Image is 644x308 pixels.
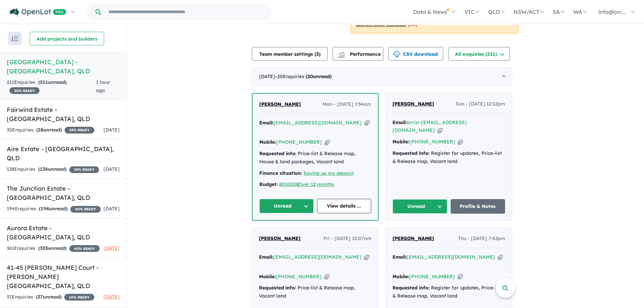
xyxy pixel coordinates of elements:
span: 28 [38,127,43,133]
button: Copy [325,139,330,146]
div: 138 Enquir ies [7,165,99,173]
strong: Email: [392,119,407,125]
span: 136 [40,166,48,172]
div: Register for updates, Price-list & Release map, Vacant land [392,284,505,300]
strong: Email: [259,120,274,126]
button: Unread [392,199,447,214]
a: [PHONE_NUMBER] [409,139,455,145]
a: [EMAIL_ADDRESS][DOMAIN_NAME] [407,254,495,260]
span: [DATE] [103,166,120,172]
strong: ( unread) [306,73,332,79]
u: OpenLot Buyer Cashback [356,22,406,27]
img: download icon [393,51,400,58]
button: Copy [458,138,463,145]
span: 353 [40,245,48,251]
span: [PERSON_NAME] [259,235,301,241]
span: [No] [408,22,417,27]
strong: ( unread) [38,245,67,251]
span: 30 % READY [9,87,40,94]
div: | [259,181,371,189]
span: 10 % READY [64,294,94,301]
div: 361 Enquir ies [7,244,100,253]
strong: Mobile: [259,139,276,145]
h5: [GEOGRAPHIC_DATA] - [GEOGRAPHIC_DATA] , QLD [7,57,120,76]
span: [DATE] [103,294,120,300]
span: 40 % READY [70,206,101,213]
span: [PERSON_NAME] [392,101,434,107]
strong: Requested info: [392,285,430,291]
div: 30 Enquir ies [7,126,94,134]
a: [PERSON_NAME] [392,235,434,243]
strong: ( unread) [38,166,67,172]
a: [PERSON_NAME] [259,100,301,109]
a: brrizi-[EMAIL_ADDRESS][DOMAIN_NAME] [392,119,467,134]
strong: Requested info: [259,285,296,291]
strong: ( unread) [36,127,62,133]
span: - 20 Enquir ies [275,73,332,79]
img: sort.svg [11,36,18,41]
a: View details ... [317,199,372,213]
span: [PERSON_NAME] [392,235,434,241]
span: Thu - [DATE] 7:43pm [458,235,505,243]
img: line-chart.svg [338,51,344,55]
div: Price-list & Release map, House & land packages, Vacant land [259,150,371,166]
span: Performance [339,51,381,57]
strong: Mobile: [259,274,276,280]
span: [PERSON_NAME] [259,101,301,107]
button: Add projects and builders [30,32,104,45]
button: All enquiries (211) [449,47,510,61]
h5: 41-45 [PERSON_NAME] Court - [PERSON_NAME][GEOGRAPHIC_DATA] , QLD [7,263,120,290]
a: [PHONE_NUMBER] [409,274,455,280]
img: Openlot PRO Logo White [10,8,66,17]
div: [DATE] [252,67,512,86]
span: 35 % READY [65,127,94,134]
a: [EMAIL_ADDRESS][DOMAIN_NAME] [273,254,361,260]
a: [PHONE_NUMBER] [276,274,321,280]
a: [PHONE_NUMBER] [276,139,322,145]
button: Copy [437,127,443,134]
span: Fri - [DATE] 10:07am [324,235,372,243]
span: 3 [316,51,319,57]
button: Copy [498,254,503,261]
strong: ( unread) [38,79,67,85]
button: Unread [259,199,314,213]
strong: Mobile: [392,139,409,145]
h5: The Junction Estate - [GEOGRAPHIC_DATA] , QLD [7,184,120,202]
a: Profile & Notes [451,199,505,214]
strong: Finance situation: [259,170,302,176]
strong: Budget: [259,181,278,187]
span: 37 [38,294,43,300]
h5: Fairwind Estate - [GEOGRAPHIC_DATA] , QLD [7,105,120,123]
img: bar-chart.svg [338,53,345,57]
span: [DATE] [103,245,120,251]
a: [PERSON_NAME] [392,100,434,108]
span: 211 [40,79,48,85]
span: info@orc... [598,8,626,15]
strong: Requested info: [259,150,296,157]
a: 800000 [279,181,297,187]
span: 1 hour ago [96,79,110,93]
span: 194 [41,206,49,212]
button: Performance [333,47,383,61]
span: 35 % READY [69,166,99,173]
span: 20 [307,73,313,79]
div: 37 Enquir ies [7,293,94,301]
strong: ( unread) [36,294,62,300]
strong: ( unread) [39,206,68,212]
div: 194 Enquir ies [7,205,101,213]
h5: Aire Estate - [GEOGRAPHIC_DATA] , QLD [7,144,120,163]
a: [PERSON_NAME] [259,235,301,243]
a: [EMAIL_ADDRESS][DOMAIN_NAME] [274,120,362,126]
div: Price-list & Release map, Vacant land [259,284,372,300]
span: [DATE] [103,127,120,133]
button: Copy [364,254,369,261]
a: Saving up my deposit [304,170,354,176]
span: Sun - [DATE] 12:12pm [456,100,505,108]
h5: Aurora Estate - [GEOGRAPHIC_DATA] , QLD [7,223,120,242]
button: Copy [458,273,463,280]
strong: Email: [259,254,273,260]
a: Over 12 months [298,181,334,187]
